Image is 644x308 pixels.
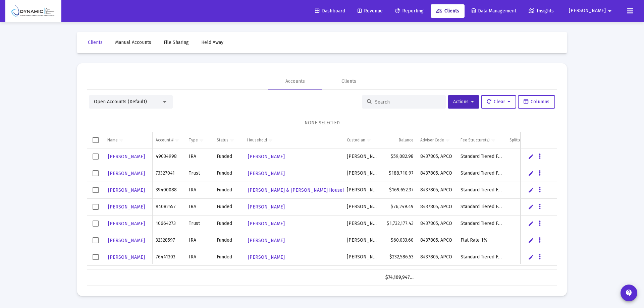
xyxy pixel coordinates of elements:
[343,182,382,198] td: [PERSON_NAME]
[87,132,557,286] div: Data grid
[83,36,108,49] a: Clients
[217,237,240,244] div: Funded
[382,132,417,148] td: Column Balance
[107,252,146,262] a: [PERSON_NAME]
[457,148,506,165] td: Standard Tiered Fee
[217,187,240,193] div: Funded
[199,137,204,142] span: Show filter options for column 'Type'
[341,78,356,85] div: Clients
[466,4,522,18] a: Data Management
[285,78,305,85] div: Accounts
[185,232,214,249] td: IRA
[93,221,99,227] div: Select row
[382,198,417,215] td: $76,249.49
[152,165,185,182] td: 73327041
[343,165,382,182] td: [PERSON_NAME]
[375,99,441,105] input: Search
[152,232,185,249] td: 32328597
[457,165,506,182] td: Standard Tiered Fee
[152,198,185,215] td: 94082557
[358,8,383,14] span: Revenue
[185,265,214,282] td: [PERSON_NAME]
[247,202,285,212] a: [PERSON_NAME]
[248,204,285,210] span: [PERSON_NAME]
[561,4,622,17] button: [PERSON_NAME]
[528,221,534,227] a: Edit
[569,8,606,14] span: [PERSON_NAME]
[247,185,353,195] a: [PERSON_NAME] & [PERSON_NAME] Household
[457,232,506,249] td: Flat Rate 1%
[247,169,285,178] a: [PERSON_NAME]
[366,137,371,142] span: Show filter options for column 'Custodian'
[382,182,417,198] td: $169,652.37
[453,99,474,105] span: Actions
[110,36,157,49] a: Manual Accounts
[108,221,145,227] span: [PERSON_NAME]
[247,137,267,143] div: Household
[201,40,223,45] span: Held Away
[217,153,240,160] div: Funded
[94,99,147,105] span: Open Accounts (Default)
[399,137,414,143] div: Balance
[217,203,240,210] div: Funded
[417,232,457,249] td: 8437805, APCO
[185,132,214,148] td: Column Type
[185,215,214,232] td: Trust
[93,120,551,126] div: NONE SELECTED
[196,36,229,49] a: Held Away
[382,215,417,232] td: $1,732,177.43
[385,274,414,281] div: $74,109,947.65
[174,137,179,142] span: Show filter options for column 'Account #'
[217,220,240,227] div: Funded
[248,221,285,227] span: [PERSON_NAME]
[417,265,457,282] td: 8437805, APCO
[457,198,506,215] td: Standard Tiered Fee
[93,187,99,193] div: Select row
[390,4,429,18] a: Reporting
[107,152,146,162] a: [PERSON_NAME]
[107,236,146,245] a: [PERSON_NAME]
[152,132,185,148] td: Column Account #
[528,153,534,160] a: Edit
[244,132,343,148] td: Column Household
[104,132,152,148] td: Column Name
[524,99,549,105] span: Columns
[107,169,146,178] a: [PERSON_NAME]
[382,249,417,265] td: $232,586.53
[247,219,285,229] a: [PERSON_NAME]
[343,198,382,215] td: [PERSON_NAME]
[108,254,145,260] span: [PERSON_NAME]
[152,249,185,265] td: 76441303
[152,265,185,282] td: 13655756
[119,137,124,142] span: Show filter options for column 'Name'
[487,99,511,105] span: Clear
[457,215,506,232] td: Standard Tiered Fee
[436,8,459,14] span: Clients
[107,219,146,229] a: [PERSON_NAME]
[472,8,516,14] span: Data Management
[93,153,99,160] div: Select row
[417,198,457,215] td: 8437805, APCO
[625,289,633,297] mat-icon: contact_support
[417,182,457,198] td: 8437805, APCO
[382,265,417,282] td: $35,041.45
[248,171,285,176] span: [PERSON_NAME]
[382,165,417,182] td: $188,710.97
[343,215,382,232] td: [PERSON_NAME]
[491,137,496,142] span: Show filter options for column 'Fee Structure(s)'
[457,265,506,282] td: Standard Tiered Fee
[395,8,424,14] span: Reporting
[217,137,228,143] div: Status
[518,95,555,109] button: Columns
[185,165,214,182] td: Trust
[108,171,145,176] span: [PERSON_NAME]
[107,185,146,195] a: [PERSON_NAME]
[164,40,189,45] span: File Sharing
[382,148,417,165] td: $59,082.98
[93,254,99,260] div: Select row
[343,249,382,265] td: [PERSON_NAME]
[481,95,516,109] button: Clear
[217,170,240,177] div: Funded
[528,254,534,260] a: Edit
[88,40,103,45] span: Clients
